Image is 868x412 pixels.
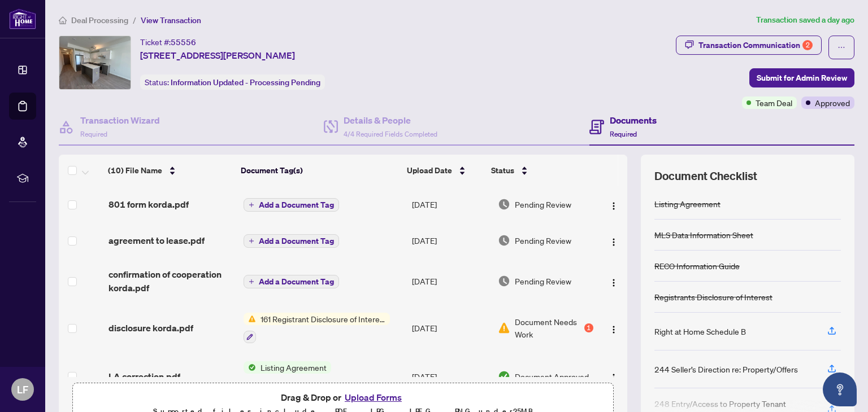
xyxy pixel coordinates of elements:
[80,113,160,127] h4: Transaction Wizard
[654,260,740,272] div: RECO Information Guide
[249,279,254,284] span: plus
[823,372,857,406] button: Open asap
[259,237,334,245] span: Add a Document Tag
[244,275,339,288] button: Add a Document Tag
[402,155,487,186] th: Upload Date
[59,36,131,89] img: IMG-N12425228_1.jpg
[133,14,136,27] li: /
[108,370,180,383] span: LA correction.pdf
[256,313,390,325] span: 161 Registrant Disclosure of Interest - Disposition ofProperty
[244,361,331,392] button: Status IconListing Agreement
[259,278,334,286] span: Add a Document Tag
[59,16,67,24] span: home
[108,164,162,177] span: (10) File Name
[71,15,128,25] span: Deal Processing
[244,361,256,374] img: Status Icon
[609,238,618,247] img: Logo
[344,130,437,138] span: 4/4 Required Fields Completed
[341,390,405,405] button: Upload Forms
[108,321,193,335] span: disclosure korda.pdf
[609,373,618,382] img: Logo
[609,201,618,211] img: Logo
[140,36,196,49] div: Ticket #:
[749,68,854,87] button: Submit for Admin Review
[80,130,107,138] span: Required
[610,130,637,138] span: Required
[108,268,235,295] span: confirmation of cooperation korda.pdf
[244,234,339,248] button: Add a Document Tag
[281,390,405,405] span: Drag & Drop or
[498,198,510,211] img: Document Status
[140,49,295,62] span: [STREET_ADDRESS][PERSON_NAME]
[498,322,510,334] img: Document Status
[498,275,510,287] img: Document Status
[244,274,339,289] button: Add a Document Tag
[815,97,850,109] span: Approved
[259,201,334,209] span: Add a Document Tag
[171,77,320,87] span: Information Updated - Processing Pending
[256,361,331,374] span: Listing Agreement
[610,113,657,127] h4: Documents
[515,275,571,287] span: Pending Review
[171,37,196,47] span: 55556
[498,234,510,247] img: Document Status
[103,155,236,186] th: (10) File Name
[757,69,847,87] span: Submit for Admin Review
[407,186,493,222] td: [DATE]
[236,155,402,186] th: Document Tag(s)
[756,14,854,27] article: Transaction saved a day ago
[244,313,256,325] img: Status Icon
[17,382,28,397] span: LF
[676,36,822,55] button: Transaction Communication2
[244,198,339,212] button: Add a Document Tag
[654,363,798,375] div: 244 Seller’s Direction re: Property/Offers
[605,272,623,290] button: Logo
[654,229,753,241] div: MLS Data Information Sheet
[407,352,493,401] td: [DATE]
[487,155,589,186] th: Status
[605,195,623,213] button: Logo
[654,168,757,184] span: Document Checklist
[515,234,571,247] span: Pending Review
[249,202,254,208] span: plus
[515,370,589,383] span: Document Approved
[244,313,390,343] button: Status Icon161 Registrant Disclosure of Interest - Disposition ofProperty
[654,198,721,210] div: Listing Agreement
[344,113,437,127] h4: Details & People
[515,198,571,211] span: Pending Review
[605,231,623,249] button: Logo
[654,291,772,303] div: Registrants Disclosure of Interest
[407,222,493,258] td: [DATE]
[609,278,618,287] img: Logo
[498,370,510,383] img: Document Status
[584,323,593,332] div: 1
[756,97,792,109] span: Team Deal
[837,43,845,51] span: ellipsis
[605,367,623,385] button: Logo
[249,238,254,244] span: plus
[9,8,36,29] img: logo
[407,304,493,352] td: [DATE]
[141,15,201,25] span: View Transaction
[108,234,205,247] span: agreement to lease.pdf
[654,325,746,338] div: Right at Home Schedule B
[698,36,813,54] div: Transaction Communication
[491,164,514,177] span: Status
[515,315,581,340] span: Document Needs Work
[802,40,813,50] div: 2
[605,319,623,337] button: Logo
[609,325,618,334] img: Logo
[244,234,339,248] button: Add a Document Tag
[407,258,493,304] td: [DATE]
[108,198,189,211] span: 801 form korda.pdf
[140,74,325,90] div: Status:
[244,198,339,212] button: Add a Document Tag
[407,164,452,177] span: Upload Date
